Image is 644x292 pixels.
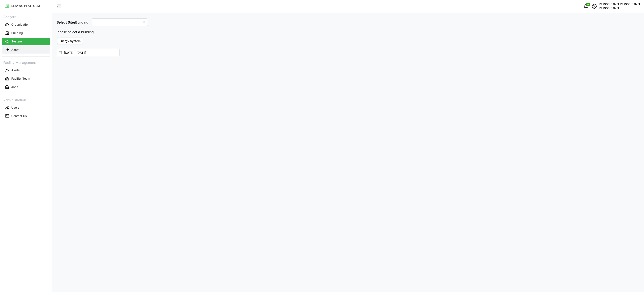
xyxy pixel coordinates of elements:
button: RESYNC PLATFORM [2,2,50,10]
button: Organisation [2,21,50,28]
p: System [11,39,22,43]
p: Facility Management [2,59,50,65]
p: Analysis [2,13,50,20]
p: Jobs [11,85,18,89]
h5: Select Site/Building [57,20,88,25]
a: Users [2,103,50,112]
a: Jobs [2,83,50,91]
button: System [2,38,50,45]
button: notifications [582,2,590,11]
span: Energy System [60,39,80,43]
p: [PERSON_NAME] [PERSON_NAME] [599,2,640,6]
button: Users [2,104,50,111]
p: Contact Us [11,114,27,118]
button: Jobs [2,83,50,91]
p: Please select a building [57,29,640,35]
button: schedule [590,2,599,11]
p: Building [11,31,23,35]
span: 0 [587,3,589,6]
button: Building [2,29,50,37]
a: Asset [2,46,50,54]
a: Building [2,29,50,37]
p: Alerts [11,68,20,72]
button: Contact Us [2,112,50,120]
p: RESYNC PLATFORM [11,4,40,8]
p: Facility Team [11,76,30,81]
button: Asset [2,46,50,54]
p: Users [11,105,19,110]
p: [PERSON_NAME] [599,6,640,10]
p: Organisation [11,22,29,27]
a: Alerts [2,66,50,75]
a: System [2,37,50,46]
p: Administration [2,97,50,103]
a: Organisation [2,20,50,29]
p: Asset [11,48,19,52]
a: RESYNC PLATFORM [2,2,50,10]
a: Facility Team [2,75,50,83]
button: Facility Team [2,75,50,83]
button: Alerts [2,67,50,74]
a: Contact Us [2,112,50,120]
